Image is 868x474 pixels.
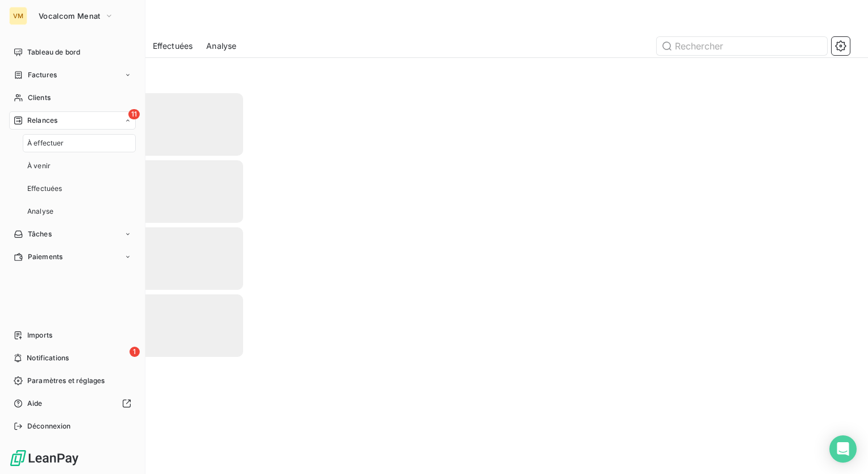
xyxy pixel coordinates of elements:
span: Imports [27,330,52,340]
span: 11 [128,109,140,119]
span: Notifications [27,353,69,363]
span: Vocalcom Menat [39,11,100,20]
span: Tâches [28,229,52,239]
span: Analyse [206,40,236,52]
span: À effectuer [27,138,64,148]
span: 1 [130,347,140,357]
span: Paiements [28,252,62,262]
div: Open Intercom Messenger [829,435,857,463]
img: Logo LeanPay [9,449,80,467]
span: Factures [28,70,57,80]
span: Relances [27,115,57,126]
span: Déconnexion [27,421,71,431]
span: Effectuées [153,40,193,52]
a: Aide [9,394,136,413]
span: À venir [27,161,51,171]
div: VM [9,7,27,25]
span: Analyse [27,206,53,217]
span: Effectuées [27,184,62,194]
span: Tableau de bord [27,47,80,57]
input: Rechercher [657,37,827,55]
span: Aide [27,398,43,409]
span: Paramètres et réglages [27,376,105,386]
span: Clients [28,93,51,103]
